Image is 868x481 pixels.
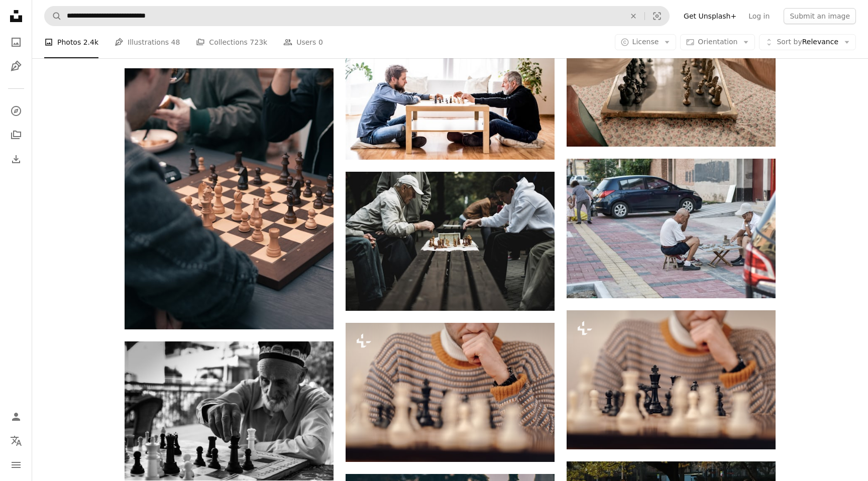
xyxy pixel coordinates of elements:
[6,431,26,451] button: Language
[567,223,776,232] a: two men playing a board game on a sidewalk
[567,310,776,449] img: a person playing chess
[125,194,334,203] a: A man and a woman playing a game of chess
[6,407,26,427] a: Log in / Sign up
[346,23,555,160] img: Hipster son and his senior father at home, playing chess. Two generations indoors.
[346,86,555,95] a: Hipster son and his senior father at home, playing chess. Two generations indoors.
[6,56,26,76] a: Illustrations
[346,172,555,311] img: two men playing chess board game
[567,159,776,298] img: two men playing a board game on a sidewalk
[742,8,776,24] a: Log in
[196,26,267,58] a: Collections 723k
[346,323,555,462] img: a man holding a chess board
[6,455,26,475] button: Menu
[346,388,555,397] a: a man holding a chess board
[567,72,776,81] a: Two people playing a game of chess on a table
[680,34,755,50] button: Orientation
[678,8,742,24] a: Get Unsplash+
[777,38,802,46] span: Sort by
[45,7,62,26] button: Search Unsplash
[115,26,180,58] a: Illustrations 48
[6,149,26,169] a: Download History
[759,34,856,50] button: Sort byRelevance
[125,68,334,329] img: A man and a woman playing a game of chess
[6,6,26,28] a: Home — Unsplash
[777,37,838,47] span: Relevance
[283,26,323,58] a: Users 0
[632,38,659,46] span: License
[645,7,669,26] button: Visual search
[6,125,26,145] a: Collections
[250,37,267,48] span: 723k
[6,32,26,52] a: Photos
[125,341,334,480] img: man in gray long sleeve shirt playing chess
[6,101,26,121] a: Explore
[622,7,644,26] button: Clear
[615,34,677,50] button: License
[567,8,776,147] img: Two people playing a game of chess on a table
[171,37,180,48] span: 48
[44,6,670,26] form: Find visuals sitewide
[698,38,737,46] span: Orientation
[567,375,776,384] a: a person playing chess
[125,406,334,415] a: man in gray long sleeve shirt playing chess
[318,37,323,48] span: 0
[784,8,856,24] button: Submit an image
[346,236,555,246] a: two men playing chess board game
